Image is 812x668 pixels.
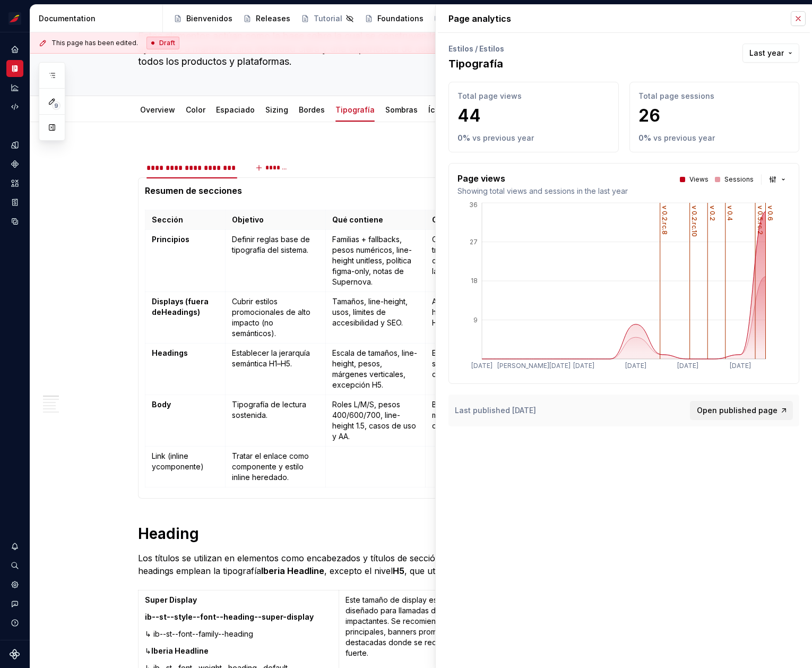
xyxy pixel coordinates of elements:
div: Design tokens [6,136,23,153]
a: Documentation [6,60,23,77]
p: Tamaños, line-height, usos, límites de accesibilidad y SEO. [332,296,419,328]
p: Showing total views and sessions in the last year [457,186,628,196]
tspan: [DATE] [573,362,594,370]
a: Code automation [6,98,23,115]
button: Open published page [690,401,793,420]
p: Establecer la jerarquía semántica H1–H5. [232,348,319,369]
strong: Super Display [145,595,197,604]
tspan: [DATE] [471,362,493,370]
div: Color [182,98,210,121]
tspan: [DATE] [730,362,751,370]
span: 9 [52,101,61,110]
strong: Body [152,400,171,409]
div: Bienvenidos [186,13,232,24]
button: Contact support [6,595,23,612]
a: Analytics [6,79,23,96]
strong: Principios [152,235,189,244]
p: Qué contiene [332,215,419,225]
button: Notifications [6,538,23,555]
p: vs previous year [653,133,715,143]
p: Como **contrato** transversal que condiciona el resto de la guía [432,234,519,277]
strong: Iberia Headline [261,566,324,576]
tspan: v 0.5.rc.2 [756,205,764,235]
p: 0 % [457,133,470,143]
span: This page has been edited. [51,39,138,47]
a: Data sources [6,213,23,230]
p: Cubrir estilos promocionales de alto impacto (no semánticos). [232,296,319,339]
div: Documentation [39,13,158,24]
tspan: v 0.6 [766,205,774,221]
div: Releases [256,13,290,24]
span: Open published page [697,405,778,416]
p: Sección [152,215,219,225]
p: ↳ [145,646,332,656]
p: Last published [DATE] [455,405,536,416]
a: Releases [239,10,295,27]
div: Page tree [169,8,583,29]
p: Cómo se consume [432,215,519,225]
strong: Resumen de secciones [145,185,242,196]
a: Storybook stories [6,194,23,211]
span: Last year [749,48,784,58]
a: Bienvenidos [169,10,237,27]
p: Estructurar páginas y secciones con jerarquía clara. [432,348,519,380]
p: Page views [457,172,628,185]
strong: Headings [152,348,188,357]
a: Foundations [360,10,428,27]
p: Este tamaño de display es el más grande y está diseñado para llamadas de atención visual impactan... [345,595,533,658]
p: Escala de tamaños, line-height, pesos, márgenes verticales, excepción H5. [332,348,419,390]
p: Page analytics [448,5,799,32]
tspan: v 0.4 [726,205,734,221]
section-item: Documentación funcional [145,184,532,492]
button: Last year [742,44,799,63]
div: Tutorial [314,13,342,24]
p: Los títulos se utilizan en elementos como encabezados y títulos de sección. Todos nuestros headin... [138,552,539,577]
a: Components [6,156,23,173]
strong: Iberia Headline [151,646,209,655]
a: Tutorial [297,10,358,27]
a: Assets [6,175,23,192]
strong: H5 [393,566,404,576]
a: Sombras [385,105,418,114]
svg: Supernova Logo [10,649,20,660]
p: Aplicarlos **junto a** un heading semántico (H1–H5). [432,296,519,328]
tspan: 18 [471,277,478,285]
tspan: [PERSON_NAME][DATE] [497,362,571,370]
a: Home [6,41,23,58]
a: Tipografía [335,105,375,114]
a: Sizing [265,105,288,114]
p: Familias + fallbacks, pesos numéricos, line-height unitless, política figma-only, notas de Supern... [332,234,419,287]
tspan: v 0.2.rc.8 [661,205,669,235]
a: Overview [140,105,175,114]
div: Foundations [377,13,424,24]
tspan: 27 [470,238,478,246]
strong: ib--st--style--font--heading--super-display [145,612,314,621]
a: Espaciado [216,105,255,114]
p: 0 % [638,133,651,143]
div: Íconos [424,98,457,121]
a: Settings [6,576,23,593]
a: Diseño [430,10,489,27]
p: Objetivo [232,215,319,225]
p: Definir reglas base de tipografía del sistema. [232,234,319,255]
h1: Heading [138,524,539,543]
button: Search ⌘K [6,557,23,574]
p: Tipografía de lectura sostenida. [232,399,319,421]
p: Base para todo el copy; mantener **45–75ch** de longitud de línea. [432,399,519,431]
p: ↳ ib--st--font--family--heading [145,629,332,639]
p: Tratar el enlace como componente y estilo inline heredado. [232,451,319,483]
a: Íconos [428,105,453,114]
